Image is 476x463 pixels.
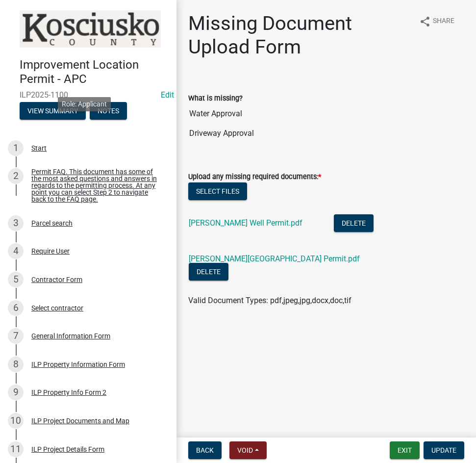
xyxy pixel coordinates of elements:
wm-modal-confirm: Delete Document [189,268,228,277]
button: Delete [189,263,228,281]
label: What is missing? [188,95,243,102]
button: Void [229,441,267,459]
div: General Information Form [31,333,110,339]
div: 4 [8,243,24,259]
div: Select contractor [31,305,83,311]
wm-modal-confirm: Edit Application Number [161,90,174,100]
div: ILP Property Info Form 2 [31,389,106,396]
label: Upload any missing required documents: [188,174,321,180]
wm-modal-confirm: Delete Document [334,219,374,229]
a: [PERSON_NAME] Well Permit.pdf [189,218,302,228]
button: Update [424,441,464,459]
wm-modal-confirm: Summary [20,107,86,115]
button: Select files [188,182,247,200]
div: ILP Property Information Form [31,361,125,368]
div: 6 [8,300,24,316]
div: 7 [8,328,24,344]
div: Start [31,145,47,152]
div: Require User [31,248,70,255]
a: Edit [161,90,174,100]
span: ILP2025-1100 [20,90,157,100]
span: Valid Document Types: pdf,jpeg,jpg,docx,doc,tif [188,296,351,305]
div: ILP Project Documents and Map [31,417,129,424]
div: 10 [8,413,24,429]
div: 8 [8,357,24,372]
span: Back [196,446,214,454]
div: 11 [8,441,24,457]
button: View Summary [20,102,86,120]
div: Role: Applicant [58,97,111,111]
i: share [419,16,431,27]
div: 5 [8,272,24,287]
span: Update [431,446,456,454]
div: 9 [8,385,24,400]
div: Parcel search [31,220,73,227]
div: Permit FAQ. This document has some of the most asked questions and answers in regards to the perm... [31,168,161,203]
button: Notes [90,102,127,120]
div: 1 [8,140,24,156]
wm-modal-confirm: Notes [90,107,127,115]
button: shareShare [411,12,462,31]
button: Back [188,441,222,459]
a: [PERSON_NAME][GEOGRAPHIC_DATA] Permit.pdf [189,254,360,263]
span: Void [237,446,253,454]
h4: Improvement Location Permit - APC [20,58,169,86]
button: Delete [334,214,374,232]
div: ILP Project Details Form [31,446,104,453]
h1: Missing Document Upload Form [188,12,411,59]
div: 2 [8,168,24,184]
button: Exit [390,441,420,459]
div: Contractor Form [31,276,82,283]
img: Kosciusko County, Indiana [20,10,161,48]
div: 3 [8,215,24,231]
span: Share [433,16,454,27]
